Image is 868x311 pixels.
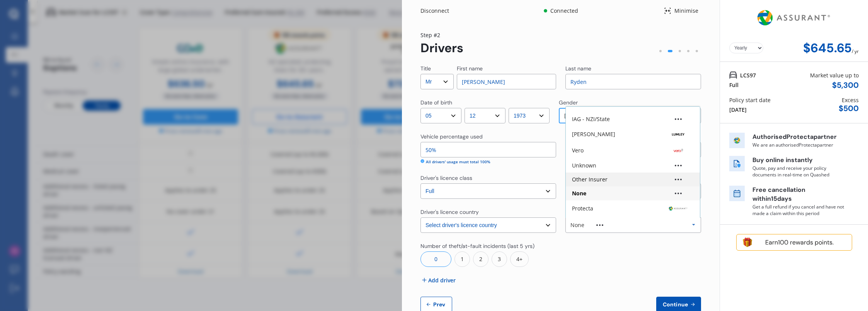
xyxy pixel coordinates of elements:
[803,41,852,55] div: $645.65
[671,7,701,15] div: Minimise
[420,31,463,39] div: Step # 2
[755,3,833,32] img: Assurant.png
[839,104,859,113] div: $ 500
[729,133,745,148] img: insurer icon
[752,133,845,142] p: Authorised Protecta partner
[572,116,610,122] div: IAG - NZI/State
[754,239,845,246] div: Earn 100 rewards points.
[675,193,682,194] img: other.81dba5aafe580aa69f38.svg
[810,71,859,79] div: Market value up to
[752,156,845,165] p: Buy online instantly
[420,242,534,250] div: Number of theft/at-fault incidents (last 5 yrs)
[510,251,529,267] div: 4+
[572,148,584,153] div: Vero
[675,118,682,120] img: other.81dba5aafe580aa69f38.svg
[473,251,488,267] div: 2
[675,179,682,180] img: other.81dba5aafe580aa69f38.svg
[729,106,747,114] div: [DATE]
[832,81,859,90] div: $ 5,300
[420,251,451,267] div: 0
[420,7,458,15] div: Disconnect
[752,186,845,203] p: Free cancellation within 15 days
[559,99,578,106] div: Gender
[842,96,859,104] div: Excess
[549,7,579,15] div: Connected
[420,99,452,106] div: Date of birth
[572,177,608,182] div: Other Insurer
[565,74,701,89] input: Enter last name
[729,156,745,171] img: buy online icon
[729,186,745,201] img: free cancel icon
[420,142,556,157] input: Enter percentage
[668,147,689,154] img: Vero.png
[752,142,845,148] p: We are an authorised Protecta partner
[752,165,845,178] p: Quote, pay and receive your policy documents in real-time on Quashed
[752,203,845,217] p: Get a full refund if you cancel and have not made a claim within this period
[420,65,431,72] div: Title
[454,251,470,267] div: 1
[457,74,556,89] input: Enter first name
[661,301,689,308] span: Continue
[565,65,591,72] div: Last name
[729,81,739,89] div: Full
[675,165,682,166] img: other.81dba5aafe580aa69f38.svg
[420,174,472,182] div: Driver's licence class
[668,205,689,212] img: Assurant.png
[428,276,456,284] span: Add driver
[420,41,463,55] div: Drivers
[420,208,479,216] div: Driver's licence country
[492,251,507,267] div: 3
[420,133,483,140] div: Vehicle percentage used
[559,108,629,123] div: [DEMOGRAPHIC_DATA]
[667,130,689,138] img: Lumley-text.webp
[740,71,756,79] span: LCS97
[852,41,859,55] div: / yr
[457,65,483,72] div: First name
[729,96,771,104] div: Policy start date
[572,163,596,168] div: Unknown
[570,222,584,228] div: None
[426,159,490,165] div: All drivers' usage must total 100%
[572,132,615,137] div: [PERSON_NAME]
[572,101,582,107] div: AMI
[572,191,586,196] div: None
[432,301,447,308] span: Prev
[572,206,593,211] div: Protecta
[743,238,752,247] img: points
[596,224,603,226] img: other.81dba5aafe580aa69f38.svg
